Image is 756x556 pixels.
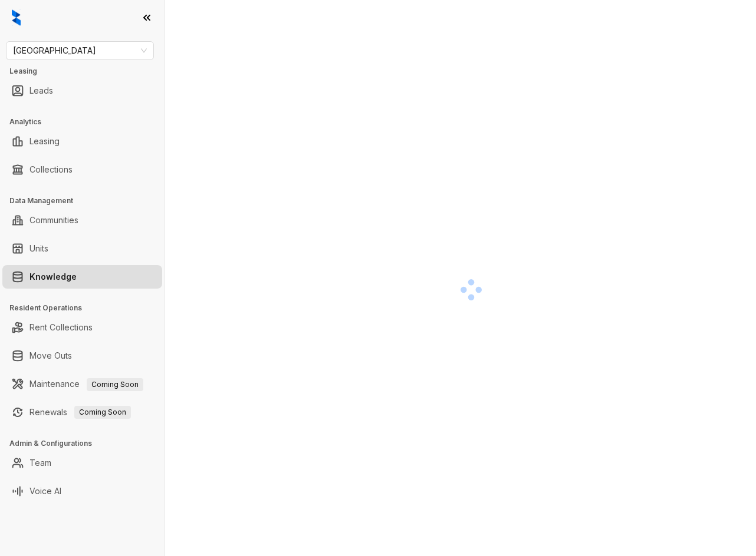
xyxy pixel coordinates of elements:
a: Leads [29,79,53,102]
h3: Analytics [9,117,165,127]
li: Renewals [2,401,162,424]
li: Units [2,237,162,260]
li: Voice AI [2,479,162,503]
h3: Data Management [9,196,165,206]
li: Collections [2,158,162,181]
a: Units [29,237,48,260]
a: Collections [29,158,73,181]
a: Voice AI [29,479,61,503]
span: Coming Soon [74,406,131,419]
li: Rent Collections [2,316,162,339]
img: logo [12,9,21,26]
li: Move Outs [2,344,162,368]
li: Leads [2,79,162,102]
li: Leasing [2,130,162,153]
li: Team [2,451,162,475]
a: Knowledge [29,265,77,289]
span: Coming Soon [87,378,143,391]
a: Leasing [29,130,60,153]
li: Maintenance [2,372,162,396]
a: RenewalsComing Soon [29,401,131,424]
span: Fairfield [13,42,147,59]
a: Move Outs [29,344,72,368]
a: Rent Collections [29,316,93,339]
li: Communities [2,208,162,232]
li: Knowledge [2,265,162,289]
h3: Leasing [9,66,165,77]
a: Communities [29,208,78,232]
h3: Resident Operations [9,303,165,313]
h3: Admin & Configurations [9,438,165,449]
a: Team [29,451,51,475]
